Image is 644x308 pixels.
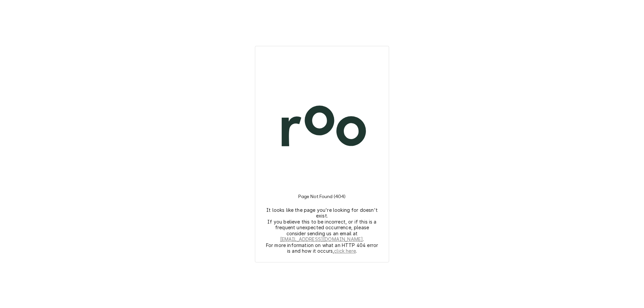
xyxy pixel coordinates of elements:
[263,68,381,186] img: Logo
[266,242,378,254] p: For more information on what an HTTP 404 error is and how it occurs, .
[266,207,378,219] p: It looks like the page you're looking for doesn't exist.
[263,54,381,254] div: Logo and Instructions Container
[280,236,363,242] a: [EMAIL_ADDRESS][DOMAIN_NAME]
[298,186,345,207] h3: Page Not Found (404)
[266,219,378,242] p: If you believe this to be incorrect, or if this is a frequent unexpected occurrence, please consi...
[334,248,356,254] a: click here
[263,186,381,254] div: Instructions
